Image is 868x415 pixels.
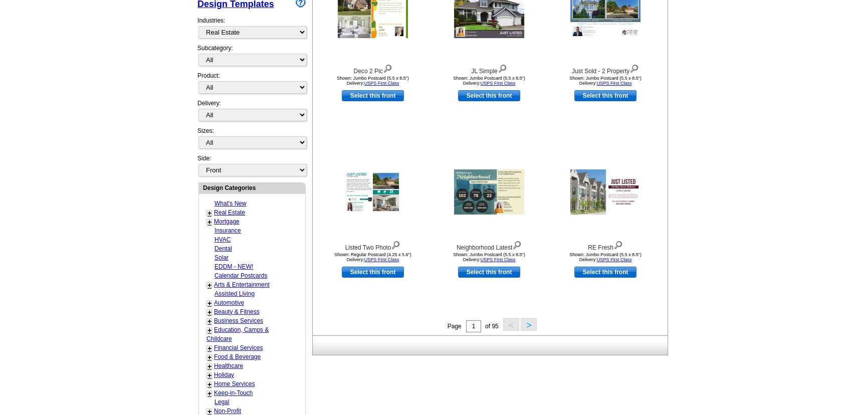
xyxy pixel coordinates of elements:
[207,371,211,379] a: +
[207,317,211,325] a: +
[197,126,306,154] div: Sizes:
[364,257,399,262] a: USPS First Class
[550,252,661,262] div: Shown: Jumbo Postcard (5.5 x 8.5") Delivery:
[574,90,636,101] a: use this design
[197,99,306,126] div: Delivery:
[318,252,428,262] div: Shown: Regular Postcard (4.25 x 5.6") Delivery:
[214,218,240,225] a: Mortgage
[214,227,241,234] a: Insurance
[613,239,623,250] img: view design details
[481,81,516,86] a: USPS First Class
[550,239,661,252] div: RE Fresh
[574,267,636,278] a: use this design
[214,200,247,207] a: What's New
[342,90,404,101] a: use this design
[207,326,211,334] a: +
[434,62,544,76] div: JL Simple
[214,290,255,297] a: Assisted Living
[214,299,244,306] a: Automotive
[214,272,267,279] a: Calendar Postcards
[214,209,245,216] a: Real Estate
[383,62,392,73] img: view design details
[668,182,868,415] iframe: LiveChat chat widget
[629,62,639,73] img: view design details
[207,209,211,217] a: +
[207,353,211,361] a: +
[434,76,544,86] div: Shown: Jumbo Postcard (5.5 x 8.5") Delivery:
[207,218,211,226] a: +
[570,169,640,215] img: RE Fresh
[434,239,544,252] div: Neighborhood Latest
[207,380,211,388] a: +
[391,239,400,250] img: view design details
[434,252,544,262] div: Shown: Jumbo Postcard (5.5 x 8.5") Delivery:
[214,389,253,396] a: Keep-in-Touch
[550,76,661,86] div: Shown: Jumbo Postcard (5.5 x 8.5") Delivery:
[318,239,428,252] div: Listed Two Photo
[214,263,253,270] a: EDDM - NEW!
[207,299,211,307] a: +
[550,62,661,76] div: Just Sold - 2 Property
[214,317,263,324] a: Business Services
[481,257,516,262] a: USPS First Class
[454,169,524,215] img: Neighborhood Latest
[364,81,399,86] a: USPS First Class
[498,62,507,73] img: view design details
[597,81,632,86] a: USPS First Class
[318,62,428,76] div: Deco 2 Pic
[214,245,232,252] a: Dental
[197,44,306,71] div: Subcategory:
[214,380,255,387] a: Home Services
[503,318,519,331] button: <
[458,90,520,101] a: use this design
[458,267,520,278] a: use this design
[197,154,306,177] div: Side:
[214,344,263,351] a: Financial Services
[207,308,211,316] a: +
[448,323,462,330] span: Page
[207,389,211,397] a: +
[521,318,537,331] button: >
[207,362,211,370] a: +
[344,170,401,214] img: Listed Two Photo
[214,254,229,261] a: Solar
[485,323,499,330] span: of 95
[207,344,211,352] a: +
[206,326,269,342] a: Education, Camps & Childcare
[512,239,522,250] img: view design details
[197,71,306,99] div: Product:
[197,11,306,44] div: Industries:
[318,76,428,86] div: Shown: Jumbo Postcard (5.5 x 8.5") Delivery:
[214,308,260,315] a: Beauty & Fitness
[214,398,229,405] a: Legal
[214,281,270,288] a: Arts & Entertainment
[214,362,243,369] a: Healthcare
[199,183,305,192] div: Design Categories
[207,281,211,289] a: +
[214,407,241,414] a: Non-Profit
[214,371,234,378] a: Holiday
[342,267,404,278] a: use this design
[597,257,632,262] a: USPS First Class
[214,353,261,360] a: Food & Beverage
[214,236,231,243] a: HVAC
